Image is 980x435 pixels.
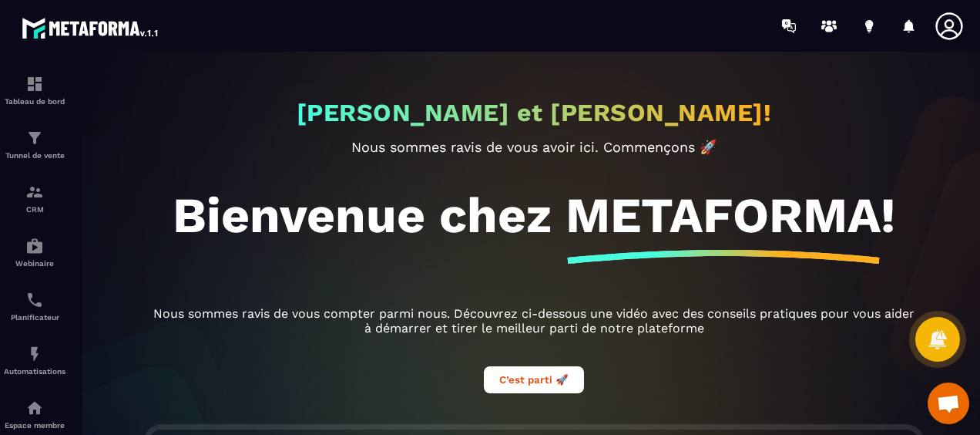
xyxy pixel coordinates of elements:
[4,171,65,225] a: formationformationCRM
[297,98,772,127] h2: [PERSON_NAME] et [PERSON_NAME]!
[4,97,65,106] p: Tableau de bord
[928,383,969,424] a: Ouvrir le chat
[25,129,44,147] img: formation
[4,117,65,171] a: formationformationTunnel de vente
[25,399,44,417] img: automations
[4,205,65,214] p: CRM
[4,279,65,333] a: schedulerschedulerPlanificateur
[484,366,584,393] button: C’est parti 🚀
[4,421,65,430] p: Espace membre
[173,186,895,244] h1: Bienvenue chez METAFORMA!
[25,75,44,93] img: formation
[4,259,65,268] p: Webinaire
[25,291,44,309] img: scheduler
[149,306,919,336] p: Nous sommes ravis de vous compter parmi nous. Découvrez ci-dessous une vidéo avec des conseils pr...
[25,183,44,201] img: formation
[4,313,65,322] p: Planificateur
[25,237,44,255] img: automations
[4,63,65,117] a: formationformationTableau de bord
[149,139,919,155] p: Nous sommes ravis de vous avoir ici. Commençons 🚀
[25,345,44,363] img: automations
[4,225,65,279] a: automationsautomationsWebinaire
[4,333,65,387] a: automationsautomationsAutomatisations
[4,367,65,376] p: Automatisations
[22,14,160,42] img: logo
[484,372,584,386] a: C’est parti 🚀
[4,151,65,160] p: Tunnel de vente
